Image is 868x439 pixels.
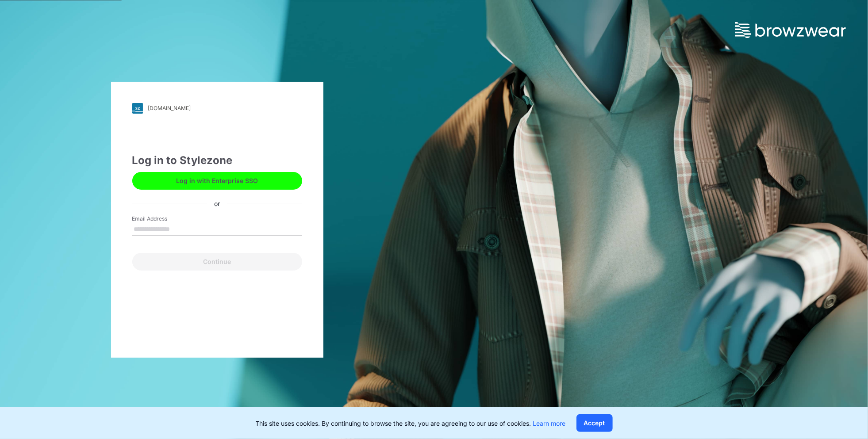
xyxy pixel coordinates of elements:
div: or [207,199,227,209]
div: Log in to Stylezone [132,153,302,168]
button: Log in with Enterprise SSO [132,172,302,190]
img: svg+xml;base64,PHN2ZyB3aWR0aD0iMjgiIGhlaWdodD0iMjgiIHZpZXdCb3g9IjAgMCAyOCAyOCIgZmlsbD0ibm9uZSIgeG... [132,103,143,114]
button: Accept [576,414,613,432]
p: This site uses cookies. By continuing to browse the site, you are agreeing to our use of cookies. [256,419,566,428]
label: Email Address [132,215,194,223]
div: [DOMAIN_NAME] [148,105,191,111]
a: [DOMAIN_NAME] [132,103,302,114]
a: Learn more [533,420,566,427]
img: browzwear-logo.73288ffb.svg [735,22,846,38]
